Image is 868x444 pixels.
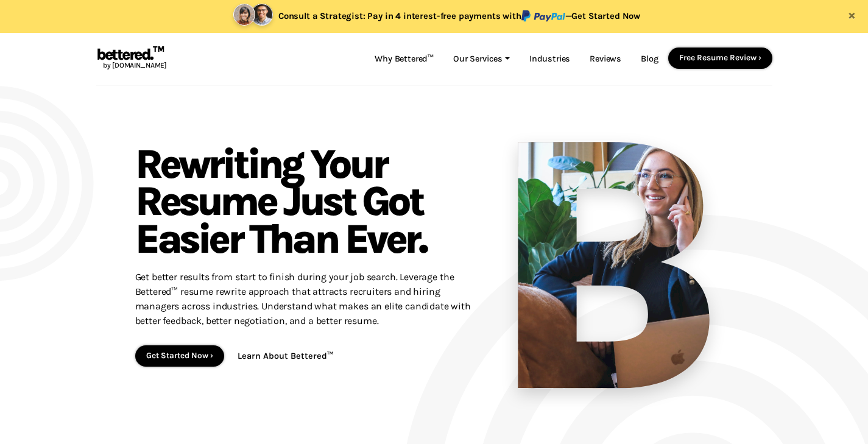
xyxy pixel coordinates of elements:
[135,125,476,258] h1: resume rewriting
[365,48,443,71] a: Why Bettered™
[135,345,224,366] button: Get Started Now ›
[226,345,345,367] button: Learn About Bettered™
[443,48,520,71] a: Our Services
[848,6,856,23] span: ×
[146,351,213,360] a: Get Started Now ›
[495,125,733,418] img: resume rewrite service
[96,61,167,69] span: by [DOMAIN_NAME]
[135,263,476,336] p: Get better results from start to finish during your job search. Leverage the Bettered™ resume rew...
[521,10,565,22] img: paypal.svg
[96,48,167,71] a: bettered.™by [DOMAIN_NAME]
[278,11,640,21] span: Consult a Strategist: Pay in 4 interest-free payments with —
[580,48,631,71] a: Reviews
[520,48,580,71] a: Industries
[668,48,772,68] button: Free Resume Review ›
[571,11,640,21] a: Get Started Now
[679,53,761,62] a: Free Resume Review ›
[238,351,333,361] a: Learn About Bettered™
[631,48,668,71] a: Blog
